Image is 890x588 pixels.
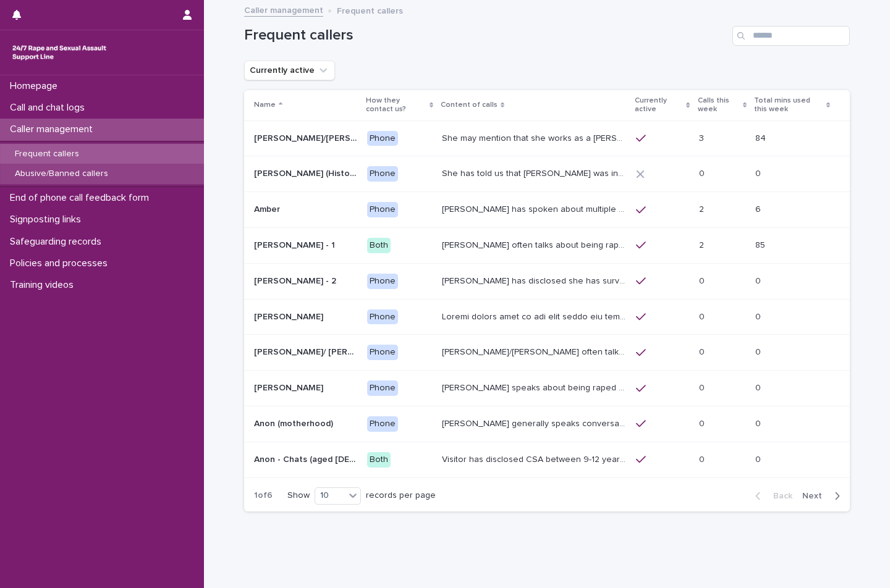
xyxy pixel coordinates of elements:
tr: Anon (motherhood)Anon (motherhood) Phone[PERSON_NAME] generally speaks conversationally about man... [244,406,850,442]
p: 0 [699,166,707,179]
p: End of phone call feedback form [5,192,159,204]
p: Visitor has disclosed CSA between 9-12 years of age involving brother in law who lifted them out ... [442,452,629,465]
p: Call and chat logs [5,102,95,114]
tr: AmberAmber Phone[PERSON_NAME] has spoken about multiple experiences of [MEDICAL_DATA]. [PERSON_NA... [244,192,850,228]
p: 84 [755,131,768,144]
tr: [PERSON_NAME] - 2[PERSON_NAME] - 2 Phone[PERSON_NAME] has disclosed she has survived two rapes, o... [244,263,850,299]
p: [PERSON_NAME] - 1 [254,238,337,251]
p: Show [287,490,310,501]
p: She may mention that she works as a Nanny, looking after two children. Abbie / Emily has let us k... [442,131,629,144]
div: Phone [367,166,398,182]
tr: Anon - Chats (aged [DEMOGRAPHIC_DATA])Anon - Chats (aged [DEMOGRAPHIC_DATA]) BothVisitor has disc... [244,442,850,477]
p: Amber has spoken about multiple experiences of sexual abuse. Amber told us she is now 18 (as of 0... [442,202,629,215]
tr: [PERSON_NAME] - 1[PERSON_NAME] - 1 Both[PERSON_NAME] often talks about being raped a night before... [244,227,850,263]
a: Caller management [244,2,323,17]
div: 10 [315,489,345,502]
div: Phone [367,416,398,432]
p: Frequent callers [337,3,403,17]
p: Amber [254,202,282,215]
p: 0 [755,452,763,465]
p: 0 [755,380,763,393]
p: Currently active [635,94,683,117]
p: 0 [755,166,763,179]
p: Policies and processes [5,258,117,269]
p: 0 [699,345,707,358]
button: Currently active [244,61,335,80]
p: [PERSON_NAME] [254,380,326,393]
p: records per page [366,490,436,501]
span: Next [802,492,829,500]
p: Anon (motherhood) [254,416,336,429]
p: 3 [699,131,706,144]
p: Anna/Emma often talks about being raped at gunpoint at the age of 13/14 by her ex-partner, aged 1... [442,345,629,358]
input: Search [732,26,850,46]
tr: [PERSON_NAME][PERSON_NAME] PhoneLoremi dolors amet co adi elit seddo eiu tempor in u labor et dol... [244,299,850,335]
p: Caller management [5,124,103,135]
p: 0 [755,416,763,429]
p: 0 [699,309,707,322]
tr: [PERSON_NAME][PERSON_NAME] Phone[PERSON_NAME] speaks about being raped and abused by the police a... [244,371,850,406]
p: Amy has disclosed she has survived two rapes, one in the UK and the other in Australia in 2013. S... [442,274,629,287]
button: Back [745,490,797,502]
p: 0 [699,380,707,393]
p: [PERSON_NAME] - 2 [254,274,339,287]
p: 0 [699,274,707,287]
p: 1 of 6 [244,481,282,511]
p: 6 [755,202,763,215]
tr: [PERSON_NAME] (Historic Plan)[PERSON_NAME] (Historic Plan) PhoneShe has told us that [PERSON_NAME... [244,156,850,192]
p: Signposting links [5,214,91,225]
p: Content of calls [441,98,498,112]
img: rhQMoQhaT3yELyF149Cw [10,40,109,65]
div: Phone [367,274,398,289]
p: Amy often talks about being raped a night before or 2 weeks ago or a month ago. She also makes re... [442,238,629,251]
p: Total mins used this week [754,94,823,117]
p: Homepage [5,80,67,92]
p: Anon - Chats (aged 16 -17) [254,452,360,465]
p: Calls this week [698,94,740,117]
p: Safeguarding records [5,236,111,248]
p: How they contact us? [366,94,426,117]
div: Phone [367,380,398,396]
p: [PERSON_NAME]/ [PERSON_NAME] [254,345,360,358]
div: Phone [367,131,398,146]
div: Phone [367,202,398,217]
p: 2 [699,238,706,251]
tr: [PERSON_NAME]/ [PERSON_NAME][PERSON_NAME]/ [PERSON_NAME] Phone[PERSON_NAME]/[PERSON_NAME] often t... [244,335,850,371]
p: 0 [755,274,763,287]
p: 0 [699,452,707,465]
p: Caller speaks about being raped and abused by the police and her ex-husband of 20 years. She has ... [442,380,629,393]
p: Name [254,98,276,112]
p: 2 [699,202,706,215]
p: [PERSON_NAME] (Historic Plan) [254,166,360,179]
div: Phone [367,345,398,360]
p: She has told us that Prince Andrew was involved with her abuse. Men from Hollywood (or 'Hollywood... [442,166,629,179]
div: Both [367,238,391,253]
p: Abbie/Emily (Anon/'I don't know'/'I can't remember') [254,131,360,144]
p: 0 [699,416,707,429]
h1: Frequent callers [244,27,727,44]
p: Andrew shared that he has been raped and beaten by a group of men in or near his home twice withi... [442,309,629,322]
p: Abusive/Banned callers [5,169,118,179]
button: Next [797,490,850,502]
span: Back [766,492,792,500]
p: Caller generally speaks conversationally about many different things in her life and rarely speak... [442,416,629,429]
p: 85 [755,238,768,251]
p: Training videos [5,279,83,291]
p: 0 [755,309,763,322]
div: Both [367,452,391,468]
tr: [PERSON_NAME]/[PERSON_NAME] (Anon/'I don't know'/'I can't remember')[PERSON_NAME]/[PERSON_NAME] (... [244,120,850,156]
p: 0 [755,345,763,358]
p: Frequent callers [5,149,89,159]
p: [PERSON_NAME] [254,309,326,322]
div: Phone [367,309,398,325]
